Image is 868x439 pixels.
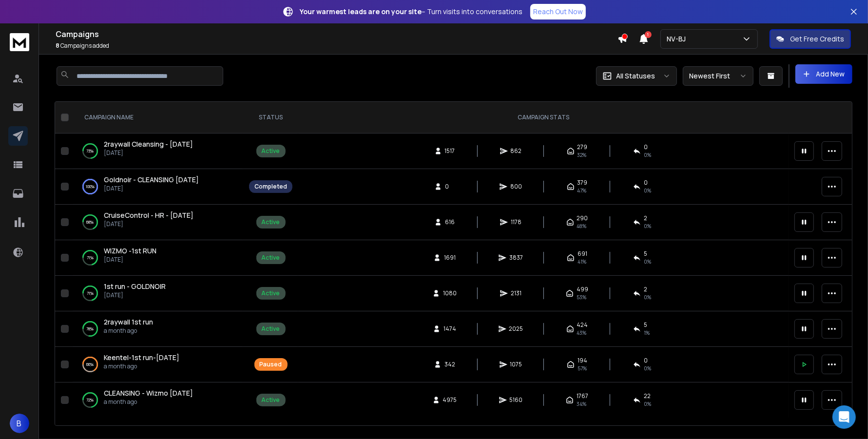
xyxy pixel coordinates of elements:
[577,286,588,293] span: 499
[509,254,523,262] span: 3837
[577,329,587,337] span: 43 %
[10,414,29,433] button: B
[644,400,651,408] span: 0 %
[104,353,179,363] a: Keentel-1st run-[DATE]
[770,29,851,49] button: Get Free Credits
[577,392,588,400] span: 1767
[73,240,243,276] td: 71%WIZMO -1st RUN[DATE]
[795,64,852,84] button: Add New
[510,183,522,191] span: 800
[104,317,153,326] span: 2raywall 1st run
[667,34,690,44] p: NV-BJ
[443,289,457,297] span: 1080
[104,220,193,228] p: [DATE]
[511,218,521,226] span: 1178
[644,392,651,400] span: 22
[104,210,193,220] span: CruiseControl - HR - [DATE]
[444,254,456,262] span: 1691
[87,217,94,227] p: 68 %
[104,317,153,327] a: 2raywall 1st run
[73,134,243,169] td: 73%2raywall Cleansing - [DATE][DATE]
[577,400,586,408] span: 34 %
[262,254,280,262] div: Active
[578,179,588,187] span: 379
[832,405,856,429] div: Open Intercom Messenger
[73,347,243,382] td: 66%Keentel-1st run-[DATE]a month ago
[644,214,647,222] span: 2
[645,31,652,38] span: 1
[644,222,651,230] span: 0 %
[300,7,522,17] p: – Turn visits into conversations
[510,361,522,368] span: 1075
[790,34,844,44] p: Get Free Credits
[443,396,457,404] span: 4975
[254,183,287,191] div: Completed
[104,246,156,256] a: WIZMO -1st RUN
[644,321,647,329] span: 5
[73,169,243,205] td: 100%Goldnoir - CLEANSING [DATE][DATE]
[104,149,193,157] p: [DATE]
[87,360,94,369] p: 66 %
[511,147,522,155] span: 862
[644,143,648,151] span: 0
[262,325,280,333] div: Active
[616,71,655,81] p: All Statuses
[644,364,651,372] span: 0 %
[73,382,243,418] td: 72%CLEANSING - Wizmo [DATE]a month ago
[644,187,651,194] span: 0 %
[577,214,588,222] span: 290
[104,282,166,291] a: 1st run - GOLDNOIR
[578,364,587,372] span: 57 %
[262,289,280,297] div: Active
[509,325,523,333] span: 2025
[104,363,179,370] p: a month ago
[298,102,789,134] th: CAMPAIGN STATS
[445,218,455,226] span: 616
[644,286,647,293] span: 2
[104,291,166,299] p: [DATE]
[104,175,199,185] a: Goldnoir - CLEANSING [DATE]
[644,357,648,364] span: 0
[644,250,647,258] span: 5
[104,388,193,398] a: CLEANSING - Wizmo [DATE]
[578,357,587,364] span: 194
[86,182,95,191] p: 100 %
[104,398,193,406] p: a month ago
[87,146,94,156] p: 73 %
[577,293,586,301] span: 53 %
[104,327,153,335] p: a month ago
[300,7,422,16] strong: Your warmest leads are on your site
[644,258,651,266] span: 0 %
[644,151,651,159] span: 0 %
[445,147,455,155] span: 1517
[87,288,94,298] p: 71 %
[73,205,243,240] td: 68%CruiseControl - HR - [DATE][DATE]
[104,175,199,184] span: Goldnoir - CLEANSING [DATE]
[445,183,455,191] span: 0
[243,102,298,134] th: STATUS
[444,325,456,333] span: 1474
[104,139,193,149] a: 2raywall Cleansing - [DATE]
[578,250,587,258] span: 691
[104,256,156,264] p: [DATE]
[577,321,588,329] span: 424
[578,143,588,151] span: 279
[87,395,94,405] p: 72 %
[87,324,94,334] p: 78 %
[104,185,199,192] p: [DATE]
[530,4,586,19] a: Reach Out Now
[56,28,617,40] h1: Campaigns
[533,7,583,17] p: Reach Out Now
[578,258,586,266] span: 41 %
[644,329,650,337] span: 1 %
[73,311,243,347] td: 78%2raywall 1st runa month ago
[73,102,243,134] th: CAMPAIGN NAME
[644,293,651,301] span: 0 %
[104,282,166,291] span: 1st run - GOLDNOIR
[260,361,282,368] div: Paused
[510,396,523,404] span: 5160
